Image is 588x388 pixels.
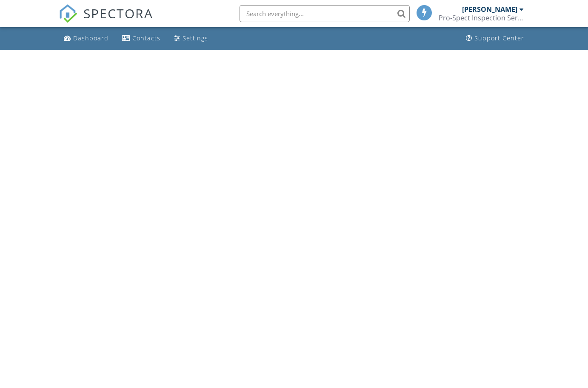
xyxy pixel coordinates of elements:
[462,31,528,46] a: Support Center
[59,11,153,29] a: SPECTORA
[59,4,77,23] img: The Best Home Inspection Software - Spectora
[132,34,160,42] div: Contacts
[73,34,108,42] div: Dashboard
[474,34,524,42] div: Support Center
[171,31,211,46] a: Settings
[462,5,517,14] div: [PERSON_NAME]
[60,31,112,46] a: Dashboard
[439,14,524,22] div: Pro-Spect Inspection Services Jacksonville Division
[119,31,164,46] a: Contacts
[183,34,208,42] div: Settings
[240,5,410,22] input: Search everything...
[83,4,153,22] span: SPECTORA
